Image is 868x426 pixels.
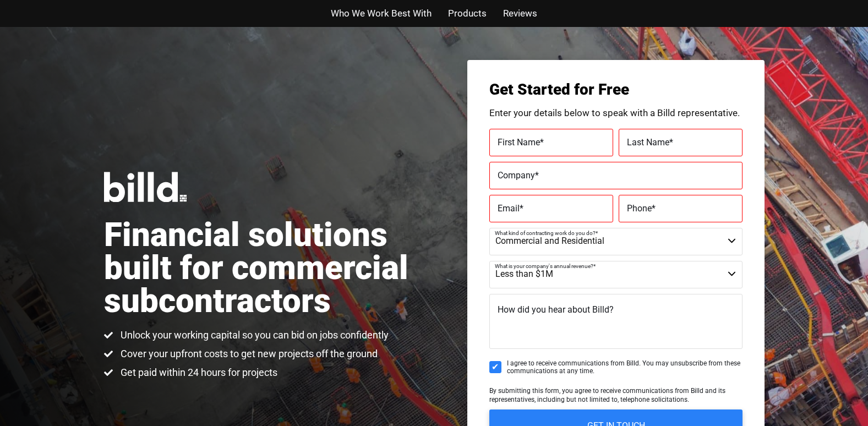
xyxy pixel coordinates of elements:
span: Get paid within 24 hours for projects [118,366,277,379]
a: Products [448,6,487,21]
p: Enter your details below to speak with a Billd representative. [489,108,743,118]
span: Last Name [627,136,669,147]
span: First Name [498,136,540,147]
span: Unlock your working capital so you can bid on jobs confidently [118,329,389,342]
span: Cover your upfront costs to get new projects off the ground [118,347,378,361]
input: I agree to receive communications from Billd. You may unsubscribe from these communications at an... [489,361,501,373]
span: Phone [627,203,652,213]
a: Who We Work Best With [331,6,432,21]
h3: Get Started for Free [489,82,743,97]
a: Reviews [503,6,537,21]
span: Company [498,170,535,180]
span: How did you hear about Billd? [498,304,614,315]
span: Email [498,203,520,213]
h1: Financial solutions built for commercial subcontractors [104,219,434,318]
span: I agree to receive communications from Billd. You may unsubscribe from these communications at an... [507,359,743,375]
span: By submitting this form, you agree to receive communications from Billd and its representatives, ... [489,387,725,403]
